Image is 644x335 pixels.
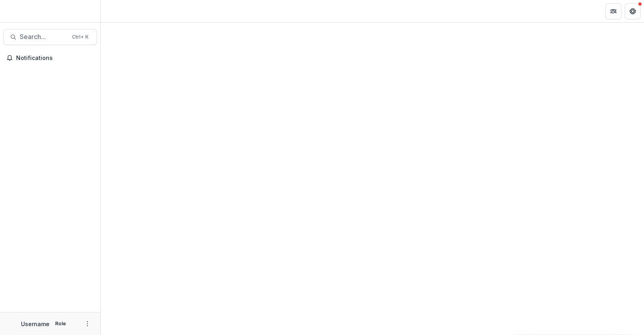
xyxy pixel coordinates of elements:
p: Role [53,320,68,327]
button: Notifications [3,52,97,64]
span: Search... [20,33,67,41]
span: Notifications [16,55,94,62]
button: Search... [3,29,97,45]
p: Username [21,320,50,328]
button: Get Help [625,3,641,19]
button: More [83,319,92,329]
div: Ctrl + K [70,33,90,41]
button: Partners [605,3,621,19]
